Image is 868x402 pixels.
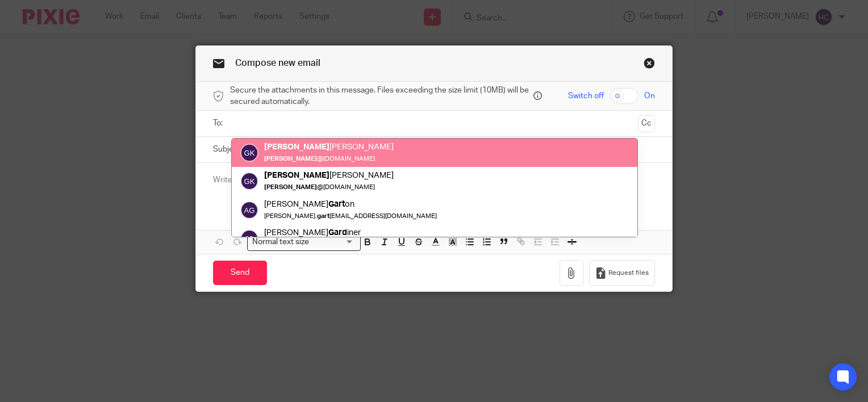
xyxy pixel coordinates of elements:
[317,213,329,219] em: gart
[264,156,375,162] small: @[DOMAIN_NAME]
[264,171,329,180] em: [PERSON_NAME]
[240,201,258,219] img: svg%3E
[250,236,312,248] span: Normal text size
[589,260,655,286] button: Request files
[644,57,655,73] a: Close this dialog window
[235,58,320,68] span: Compose new email
[328,200,345,208] em: Gart
[213,118,226,129] label: To:
[264,185,375,191] small: @[DOMAIN_NAME]
[264,170,394,182] div: [PERSON_NAME]
[638,115,655,132] button: Cc
[608,269,649,278] span: Request files
[264,185,317,191] em: [PERSON_NAME]
[240,173,258,191] img: svg%3E
[213,144,243,155] label: Subject:
[568,90,604,102] span: Switch off
[240,144,258,162] img: svg%3E
[264,213,437,219] small: [PERSON_NAME]. [EMAIL_ADDRESS][DOMAIN_NAME]
[230,85,531,108] span: Secure the attachments in this message. Files exceeding the size limit (10MB) will be secured aut...
[313,236,354,248] input: Search for option
[264,199,437,210] div: [PERSON_NAME] on
[264,227,372,238] div: [PERSON_NAME] iner
[644,90,655,102] span: On
[328,228,347,237] em: Gard
[247,233,361,251] div: Search for option
[264,141,394,153] div: [PERSON_NAME]
[240,229,258,248] img: svg%3E
[213,261,267,285] input: Send
[264,143,329,151] em: [PERSON_NAME]
[264,156,317,162] em: [PERSON_NAME]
